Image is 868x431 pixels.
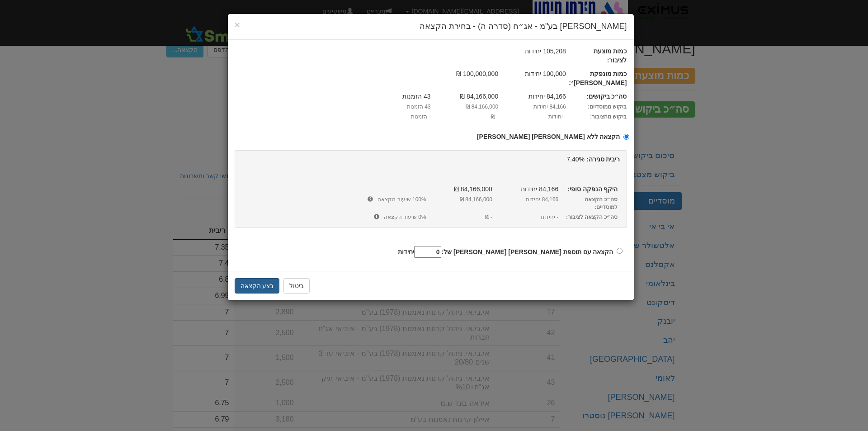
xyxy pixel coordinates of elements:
[363,92,431,101] span: 43 הזמנות
[566,69,634,87] label: כמות מונפקת [PERSON_NAME]׳:
[498,69,566,78] span: 100,000 יחידות
[228,47,634,67] div: ֿ
[566,156,579,163] span: 7.40
[498,103,566,111] span: 84,166 יחידות
[414,246,441,258] input: הקצאה עם תוספת [PERSON_NAME] [PERSON_NAME] של:יחידות
[498,113,566,121] span: - יחידות
[566,47,634,65] label: כמות מוצעת לציבור:
[431,92,499,101] span: 84,166,000 ₪
[294,196,426,204] span: 100% שיעור הקצאה
[426,213,492,221] span: - ₪
[426,196,492,204] span: 84,166,000 ₪
[498,92,566,101] span: 84,166 יחידות
[586,156,620,163] strong: ריבית סגירה:
[363,103,431,111] span: 43 הזמנות
[232,155,629,164] div: %
[431,69,499,78] span: 100,000,000 ₪
[498,47,566,56] span: 105,208 יחידות
[235,21,627,33] h4: [PERSON_NAME] בע"מ - אג״ח (סדרה ה) - בחירת הקצאה
[558,185,624,194] label: היקף הנפקה סופי:
[477,133,620,140] strong: הקצאה ללא [PERSON_NAME] [PERSON_NAME]
[398,248,613,256] strong: הקצאה עם תוספת [PERSON_NAME] [PERSON_NAME] של: יחידות
[623,134,629,140] input: הקצאה ללא [PERSON_NAME] [PERSON_NAME]
[492,196,558,204] span: 84,166 יחידות
[283,278,310,294] button: ביטול
[235,278,280,294] button: בצע הקצאה
[235,19,240,30] span: ×
[558,196,624,211] label: סה״כ הקצאה למוסדיים:
[363,113,431,121] span: - הזמנות
[294,213,426,221] span: 0% שיעור הקצאה
[566,92,634,101] label: סה״כ ביקושים:
[426,185,492,194] span: 84,166,000 ₪
[431,113,499,121] span: - ₪
[492,185,558,194] span: 84,166 יחידות
[566,103,634,111] label: ביקוש ממוסדיים:
[431,103,499,111] span: 84,166,000 ₪
[617,248,623,254] input: הקצאה עם תוספת [PERSON_NAME] [PERSON_NAME] של:יחידות
[492,213,558,221] span: - יחידות
[558,213,624,221] label: סה״כ הקצאה לציבור:
[235,20,240,29] button: Close
[566,113,634,121] label: ביקוש מהציבור:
